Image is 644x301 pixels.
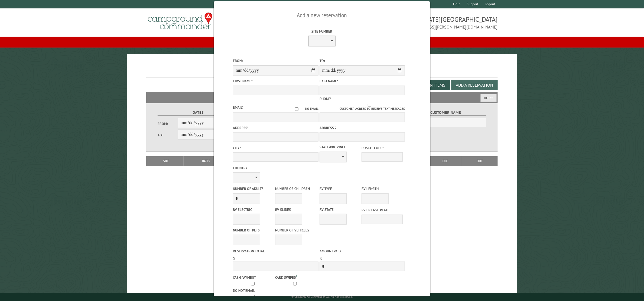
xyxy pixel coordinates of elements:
label: Phone [320,96,331,101]
label: Number of Adults [233,186,274,191]
label: Customer Name [405,109,486,116]
label: Email [233,105,243,110]
label: RV Type [320,186,360,191]
h2: Filters [146,92,497,103]
th: Due [429,156,462,166]
label: Card swiped [275,274,316,280]
label: Site Number [279,29,365,34]
label: Reservation Total [233,249,318,254]
label: RV Electric [233,207,274,212]
label: Last Name [320,79,405,84]
th: Edit [462,156,498,166]
span: $ [320,256,322,261]
img: Campground Commander [146,11,214,32]
button: Add a Reservation [451,80,498,90]
input: Customer agrees to receive text messages [334,103,405,106]
label: State/Province [320,145,360,150]
a: ? [296,274,297,278]
label: City [233,145,318,150]
label: RV Slides [275,207,316,212]
label: RV Length [362,186,402,191]
label: Customer agrees to receive text messages [320,103,405,111]
label: No email [288,106,318,111]
label: From: [158,121,178,126]
label: Address 2 [320,125,405,130]
th: Site [149,156,183,166]
th: Dates [184,156,229,166]
label: First Name [233,79,318,84]
label: Number of Pets [233,228,274,233]
label: RV State [320,207,360,212]
label: Number of Children [275,186,316,191]
h1: Reservations [146,63,497,78]
label: Amount paid [320,249,405,254]
button: Reset [481,94,497,102]
label: To: [158,133,178,138]
label: Cash payment [233,275,274,280]
label: Postal Code [362,145,402,150]
label: Number of Vehicles [275,228,316,233]
h2: Add a new reservation [233,10,411,20]
small: © Campground Commander LLC. All rights reserved. [291,295,353,299]
label: Address [233,125,318,130]
span: $ [233,256,235,261]
input: No email [288,107,305,111]
label: To: [320,58,405,63]
label: RV License Plate [362,208,402,213]
label: From: [233,58,318,63]
label: Country [233,165,318,171]
label: Dates [158,109,239,116]
label: Do not email [233,288,274,293]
